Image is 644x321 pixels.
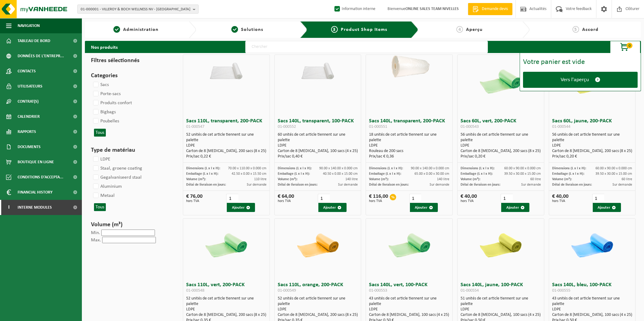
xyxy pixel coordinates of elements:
span: Dimensions (L x l x H): [552,167,586,170]
span: Rapports [18,124,36,139]
div: € 76,00 [186,194,203,203]
span: 01-000543 [461,124,479,129]
span: 60.00 x 90.00 x 0.000 cm [504,167,541,170]
span: Interne modules [18,200,52,215]
div: Prix/sac 0,22 € [186,154,267,159]
input: 1 [226,194,238,203]
span: Sur demande [338,183,358,187]
span: Sur demande [521,183,541,187]
span: Volume (m³): [552,177,572,181]
span: 01-000552 [278,124,296,129]
button: 01-000001 - VILLEROY & BOCH WELLNESS NV - [GEOGRAPHIC_DATA] [77,5,199,14]
span: Emballage (L x l x H): [186,172,218,176]
span: 70.00 x 110.00 x 0.000 cm [228,167,267,170]
label: Porte-sacs [92,89,121,98]
span: hors TVA [552,199,569,203]
label: Information interne [333,5,375,14]
span: Volume (m³): [186,177,206,181]
div: € 116,00 [369,194,388,203]
span: 39.50 x 30.00 x 15.00 cm [595,172,632,176]
span: Emballage (L x l x H): [461,172,493,176]
span: 60 litre [530,177,541,181]
img: 01-000548 [200,219,252,270]
span: Dimensions (L x l x H): [461,167,495,170]
span: Contacts [18,64,36,79]
span: 01-000548 [186,288,204,293]
div: Rouleau de 200 sacs [369,148,449,154]
a: 3Product Shop Items [312,26,407,33]
span: Délai de livraison en jours: [552,183,592,187]
span: 42.50 x 0.00 x 15.50 cm [232,172,267,176]
span: 01-000553 [369,288,387,293]
input: 1 [501,194,513,203]
button: Ajouter [501,203,529,212]
a: 4Aperçu [421,26,518,33]
span: Utilisateurs [18,79,42,94]
span: 140 litre [345,177,358,181]
div: Prix/sac € 0,36 [369,154,449,159]
button: Ajouter [593,203,621,212]
span: hors TVA [369,199,388,203]
h3: Filtres sélectionnés [91,56,172,65]
span: Conditions d'accepta... [18,170,63,185]
button: Tous [94,203,106,211]
span: 01-000554 [461,288,479,293]
span: 90.00 x 140.00 x 0.000 cm [319,167,358,170]
div: LDPE [278,307,358,312]
input: Chercher [245,41,488,53]
a: 5Accord [533,26,638,33]
img: 01-000549 [292,219,344,270]
span: Accord [582,27,599,32]
h3: Sacs 140L, transparent, 200-PACK [369,118,449,131]
span: Aperçu [466,27,483,32]
span: 39.50 x 30.00 x 15.00 cm [504,172,541,176]
label: LDPE [92,155,110,164]
h3: Categories [91,71,172,80]
h2: Nos produits [85,41,124,53]
span: hors TVA [278,199,294,203]
div: 18 unités de cet article tiennent sur une palette [369,132,449,159]
span: hors TVA [461,199,477,203]
strong: ONLINE SALES TEAM NIVELLES [405,7,459,11]
label: Gegalvaniseerd staal [92,173,142,182]
img: 01-000547 [200,55,252,81]
span: Administration [123,27,159,32]
div: LDPE [186,143,267,148]
span: 01-000001 - VILLEROY & BOCH WELLNESS NV - [GEOGRAPHIC_DATA] [81,5,190,14]
label: Staal, groene coating [92,164,142,173]
a: 1Administration [88,26,184,33]
span: Volume (m³): [369,177,389,181]
span: Emballage (L x l x H): [552,172,584,176]
div: € 40,00 [461,194,477,203]
div: LDPE [278,143,358,148]
span: Dimensions (L x l x H): [278,167,312,170]
button: Tous [94,129,106,137]
span: Volume (m³): [278,177,297,181]
span: Dimensions (L x l x H): [369,167,403,170]
span: 40.50 x 0.00 x 15.00 cm [323,172,358,176]
h3: Sacs 110L, vert, 200-PACK [186,282,267,294]
div: Carton de 8 [MEDICAL_DATA], 100 sacs (4 x 25) [278,148,358,154]
span: Délai de livraison en jours: [186,183,226,187]
span: Tableau de bord [18,33,50,48]
span: Délai de livraison en jours: [461,183,500,187]
span: Volume (m³): [461,177,480,181]
span: 65.00 x 0.00 x 30.00 cm [414,172,449,176]
span: Vers l'aperçu [561,77,589,83]
span: Dimensions (L x l x H): [186,167,220,170]
span: Product Shop Items [341,27,387,32]
button: Ajouter [318,203,347,212]
h3: Type de matériau [91,146,172,155]
span: 90.00 x 140.00 x 0.000 cm [411,167,449,170]
div: € 64,00 [278,194,294,203]
span: 3 [331,26,338,33]
span: hors TVA [186,199,203,203]
span: 1 [113,26,120,33]
span: 110 litre [254,177,267,181]
span: Emballage (L x l x H): [369,172,401,176]
span: 0 [626,43,632,48]
label: Metaal [92,191,115,200]
span: Délai de livraison en jours: [278,183,317,187]
label: Bigbags [92,108,116,117]
div: LDPE [369,307,449,312]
